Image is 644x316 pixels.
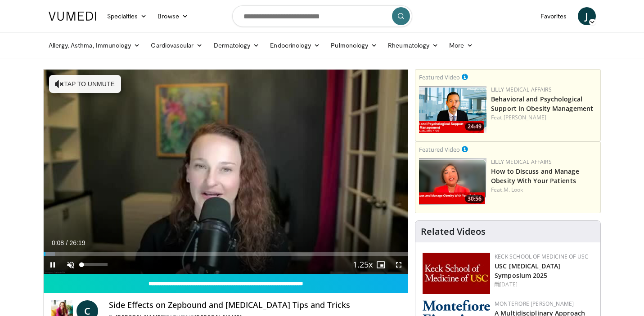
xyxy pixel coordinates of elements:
[578,7,596,25] a: J
[465,195,484,203] span: 30:56
[43,36,146,54] a: Allergy, Asthma, Immunology
[44,70,408,274] video-js: Video Player
[465,123,484,131] span: 24:49
[495,253,588,260] a: Keck School of Medicine of USC
[419,158,486,205] img: c98a6a29-1ea0-4bd5-8cf5-4d1e188984a7.png.150x105_q85_crop-smart_upscale.png
[208,36,265,54] a: Dermatology
[44,256,62,274] button: Pause
[49,12,96,21] img: VuMedi Logo
[491,95,593,113] a: Behavioral and Psychological Support in Obesity Management
[265,36,325,54] a: Endocrinology
[62,256,80,274] button: Unmute
[232,5,412,27] input: Search topics, interventions
[66,239,68,246] span: /
[69,239,85,246] span: 26:19
[421,226,486,237] h4: Related Videos
[419,86,486,133] img: ba3304f6-7838-4e41-9c0f-2e31ebde6754.png.150x105_q85_crop-smart_upscale.png
[491,158,552,166] a: Lilly Medical Affairs
[109,300,401,310] h4: Side Effects on Zepbound and [MEDICAL_DATA] Tips and Tricks
[504,114,546,121] a: [PERSON_NAME]
[491,167,579,185] a: How to Discuss and Manage Obesity With Your Patients
[444,36,478,54] a: More
[504,186,523,193] a: M. Look
[383,36,444,54] a: Rheumatology
[419,158,486,205] a: 30:56
[82,263,108,266] div: Volume Level
[372,256,390,274] button: Enable picture-in-picture mode
[102,7,153,25] a: Specialties
[419,145,460,154] small: Featured Video
[354,256,372,274] button: Playback Rate
[44,252,408,256] div: Progress Bar
[419,86,486,133] a: 24:49
[52,239,64,246] span: 0:08
[152,7,194,25] a: Browse
[423,253,490,294] img: 7b941f1f-d101-407a-8bfa-07bd47db01ba.png.150x105_q85_autocrop_double_scale_upscale_version-0.2.jpg
[419,73,460,81] small: Featured Video
[495,281,593,289] div: [DATE]
[491,86,552,93] a: Lilly Medical Affairs
[390,256,408,274] button: Fullscreen
[49,75,121,93] button: Tap to unmute
[495,262,560,280] a: USC [MEDICAL_DATA] Symposium 2025
[495,300,574,307] a: Montefiore [PERSON_NAME]
[491,114,597,122] div: Feat.
[535,7,572,25] a: Favorites
[145,36,208,54] a: Cardiovascular
[491,186,597,194] div: Feat.
[325,36,383,54] a: Pulmonology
